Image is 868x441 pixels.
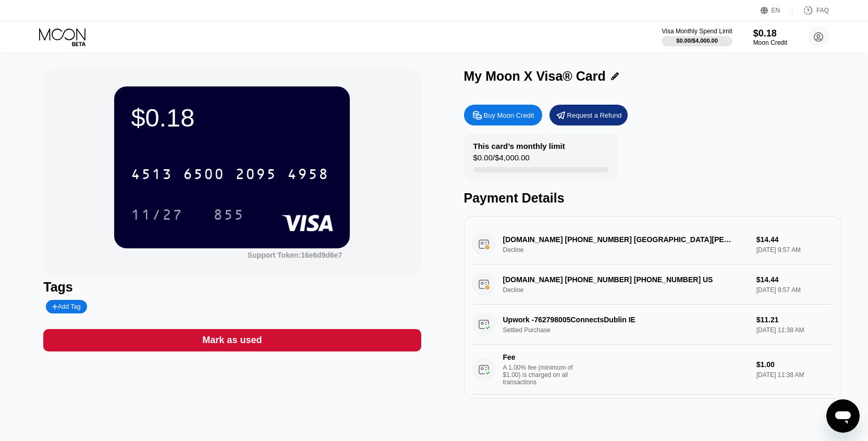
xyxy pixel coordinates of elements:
div: Visa Monthly Spend Limit$0.00/$4,000.00 [662,28,732,46]
div: $0.00 / $4,000.00 [676,37,718,44]
div: Visa Monthly Spend Limit [662,28,732,35]
div: 11/27 [131,208,183,224]
div: A 1.00% fee (minimum of $1.00) is charged on all transactions [503,364,581,386]
div: $0.18Moon Credit [753,28,787,46]
div: Add Tag [46,300,87,313]
div: 6500 [183,167,225,184]
div: My Moon X Visa® Card [464,69,606,84]
div: Support Token:16e6d9d6e7 [248,251,343,259]
div: 4513650020954958 [125,161,335,187]
div: $0.18 [131,103,333,132]
div: Buy Moon Credit [484,111,534,120]
div: Tags [43,280,421,295]
div: $0.18 [753,28,787,39]
div: EN [761,5,792,16]
div: FAQ [816,7,829,14]
div: FeeA 1.00% fee (minimum of $1.00) is charged on all transactions$1.00[DATE] 11:38 AM [472,345,833,395]
div: 855 [205,201,252,228]
div: 4513 [131,167,173,184]
div: [DATE] 11:38 AM [756,371,833,379]
div: 2095 [235,167,277,184]
div: Support Token: 16e6d9d6e7 [248,251,343,259]
div: Mark as used [202,334,262,346]
div: Buy Moon Credit [464,105,542,125]
div: Payment Details [464,191,841,206]
div: Request a Refund [549,105,628,125]
div: $1.00 [756,360,833,369]
div: Add Tag [52,303,80,310]
div: Request a Refund [567,111,622,120]
div: This card’s monthly limit [473,142,565,150]
div: 855 [213,208,244,224]
div: Mark as used [43,329,421,351]
div: Moon Credit [753,39,787,46]
div: 11/27 [123,201,191,228]
div: EN [772,7,780,14]
div: $0.00 / $4,000.00 [473,153,530,167]
iframe: Button to launch messaging window [826,399,860,433]
div: Fee [503,353,576,361]
div: 4958 [287,167,329,184]
div: FAQ [792,5,829,16]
